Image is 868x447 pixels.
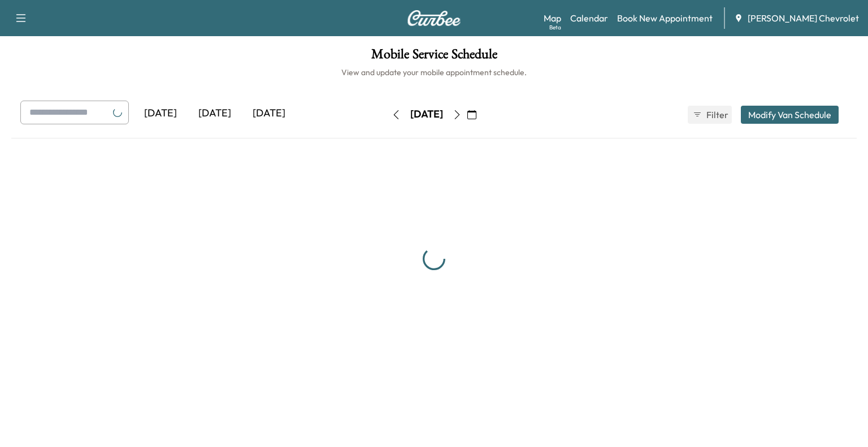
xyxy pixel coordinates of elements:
button: Modify Van Schedule [741,106,839,124]
img: Curbee Logo [407,10,461,26]
div: [DATE] [410,107,443,121]
a: MapBeta [544,11,561,25]
a: Calendar [570,11,608,25]
h6: View and update your mobile appointment schedule. [11,67,857,78]
button: Filter [688,106,732,124]
div: [DATE] [242,101,296,127]
h1: Mobile Service Schedule [11,47,857,67]
div: Beta [549,23,561,32]
span: Filter [706,108,727,121]
span: [PERSON_NAME] Chevrolet [748,11,859,25]
div: [DATE] [188,101,242,127]
div: [DATE] [133,101,188,127]
a: Book New Appointment [617,11,713,25]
